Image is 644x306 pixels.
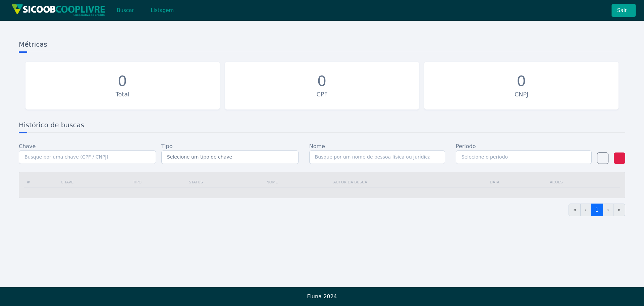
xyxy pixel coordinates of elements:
h3: Métricas [19,40,625,52]
div: Total [29,90,216,99]
input: Selecione o período [456,150,592,164]
img: img/sicoob_cooplivre.png [11,4,105,16]
input: Busque por um nome de pessoa física ou jurídica [309,150,445,164]
button: Listagem [145,4,179,17]
input: Busque por uma chave (CPF / CNPJ) [19,150,156,164]
div: CPF [228,90,416,99]
label: Período [456,142,476,150]
button: Sair [611,4,636,17]
label: Nome [309,142,325,150]
div: 0 [118,73,127,90]
div: 0 [317,73,327,90]
a: 1 [591,204,603,216]
label: Chave [19,142,36,150]
label: Tipo [161,142,173,150]
div: 0 [517,73,526,90]
h3: Histórico de buscas [19,120,625,133]
div: CNPJ [428,90,615,99]
button: Buscar [111,4,140,17]
span: Fluna 2024 [307,293,337,300]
